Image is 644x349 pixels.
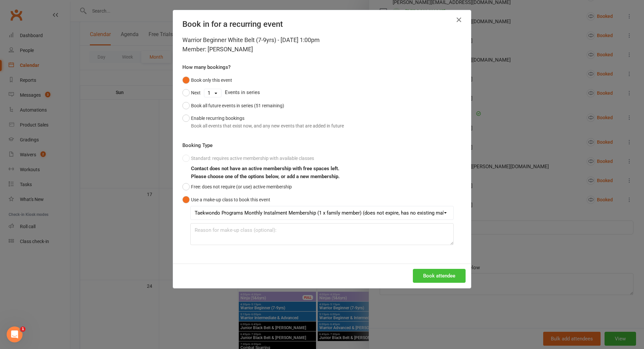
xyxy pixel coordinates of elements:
h4: Book in for a recurring event [182,20,462,29]
button: Book attendee [413,269,466,283]
div: Warrior Beginner White Belt (7-9yrs) - [DATE] 1:00pm Member: [PERSON_NAME] [182,35,462,54]
button: Book only this event [182,74,232,86]
button: Close [454,15,464,25]
b: Please choose one of the options below, or add a new membership. [191,174,340,179]
button: Free: does not require (or use) active membership [182,180,292,193]
div: Events in series [182,86,462,99]
button: Use a make-up class to book this event [182,193,270,206]
b: Contact does not have an active membership with free spaces left. [191,166,339,172]
div: Book all future events in series (51 remaining) [191,102,284,109]
label: How many bookings? [182,63,230,71]
button: Book all future events in series (51 remaining) [182,99,284,112]
span: 1 [20,326,26,332]
label: Booking Type [182,141,213,149]
button: Next [182,86,201,99]
button: Enable recurring bookingsBook all events that exist now, and any new events that are added in future [182,112,344,132]
div: Book all events that exist now, and any new events that are added in future [191,122,344,129]
iframe: Intercom live chat [7,326,23,342]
